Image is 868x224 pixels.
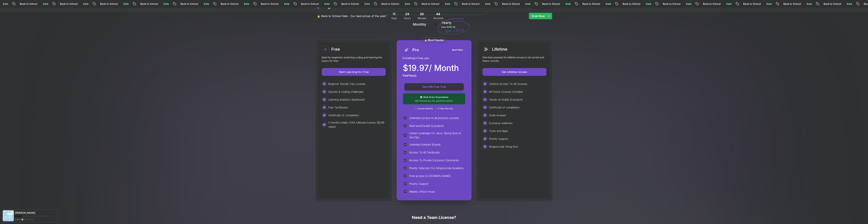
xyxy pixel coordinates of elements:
h2: Lifetime [492,47,507,52]
p: $ 19.97 / Month [403,64,459,72]
p: Sale [400,2,411,6]
p: Back to School [96,2,119,6]
p: Certificate of completion [328,113,359,117]
p: Back to School [256,2,280,6]
img: provesource social proof notification image [3,210,14,221]
p: Back to School [216,2,239,6]
span: 44 Seconds [436,12,440,17]
span: [DATE] [15,218,20,221]
p: Sale [842,2,853,6]
p: Sale [802,2,813,6]
p: Weekly Office Hours [409,190,435,194]
p: Everything in Free, plus [403,56,465,60]
p: Back to School [377,2,400,6]
a: Start Learning for Free [322,70,386,74]
p: Back to School [136,2,159,6]
p: Real-world builds & projects [409,124,444,128]
p: Access To Private Exclusive Community [409,158,459,162]
p: Back to School [498,2,521,6]
span: Minutes [418,17,426,20]
p: Sale [722,2,733,6]
p: Sale [79,2,90,6]
p: All Future Courses Included [489,90,523,94]
p: Free TextBooks [328,105,348,109]
h2: Pro [412,47,419,53]
p: Access To All Textbooks [409,150,440,154]
p: Back to School [739,2,762,6]
a: Amigoscode PRO Membership [22,215,50,217]
p: Back to School [779,2,802,6]
p: 3 months IntelliJ IDEA Ultimate license ($249 value) [328,121,386,129]
p: 🛡️ Risk-Free Guarantee [405,95,463,99]
span: 11 Days [393,12,395,17]
span: ✓ 7-day free trial [436,107,453,110]
a: Get Lifetime Access [482,70,546,74]
p: Beginner friendly free courses [328,82,365,86]
p: Unlimited Kanban Boards [409,143,441,147]
button: Start Learning for Free [322,68,386,76]
p: Certificate of completion [489,105,520,109]
p: Back to School [417,2,440,6]
p: Priority Selection For Amigoscode Academy [409,166,464,170]
p: Priority Support [409,182,428,186]
p: Sale [682,2,692,6]
p: Sale [280,2,291,6]
p: Back to School [457,2,481,6]
button: Start My Free Trial [404,83,464,90]
p: Priority Support [489,137,508,141]
p: Learning analytics dashboard [328,98,364,102]
p: Back to School [699,2,722,6]
p: Sale [641,2,652,6]
p: Sale [38,2,49,6]
span: Bought [15,215,22,217]
p: Hands-on builds & projects [489,98,523,102]
span: 23 Hours [405,12,409,17]
p: Code reviews [489,113,506,117]
span: Hours [404,17,411,20]
p: Back to School [538,2,561,6]
p: Exclusive webinars [489,121,513,125]
h3: Need a Team License? [366,215,502,220]
p: Sale [601,2,612,6]
p: Sale [320,2,331,6]
p: Amigoscode Swag Box [489,145,518,149]
p: Sale [521,2,532,6]
span: Seconds [433,17,443,20]
p: Sale [561,2,572,6]
p: Sale [481,2,491,6]
p: Lifetime Access To All Courses [489,82,527,86]
p: Back to School [337,2,360,6]
p: Sale [119,2,130,6]
span: ✓ Cancel anytime [415,107,433,110]
p: Sale [762,2,773,6]
p: Back to School [56,2,79,6]
p: Start My Free Trial [408,85,460,89]
p: Free access to [DOMAIN_NAME] [409,174,451,178]
p: Sale [239,2,250,6]
p: Sale [360,2,371,6]
p: Grab Now [531,14,545,18]
button: Get Lifetime Access [482,68,546,76]
span: Days [391,17,397,20]
p: Ideal for beginners exploring coding and learning the basics for free. [322,56,386,63]
p: Get Lifetime Access [483,68,546,76]
p: Sale [440,2,451,6]
p: Sale [199,2,210,6]
p: Back to School [297,2,320,6]
h2: Free [331,47,340,52]
p: Paid Yearly [403,73,417,78]
p: One-time payment for lifetime access to all current and future courses. [482,56,546,63]
p: Tools and Apps [489,129,508,133]
p: Back to School [819,2,842,6]
span: 25 Minutes [420,12,424,17]
p: Back to School [658,2,682,6]
p: Back to School [176,2,199,6]
p: Monthly [413,22,426,27]
p: 🔥 Back to School Sale - Our best prices of the year! [317,14,386,18]
p: Best Value [450,48,465,52]
p: Quizzes & coding challenges [328,90,364,94]
a: ProveSource [24,218,34,221]
p: Sale [159,2,170,6]
p: Career roadmaps for Java, Spring Boot & DevOps [409,131,465,139]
